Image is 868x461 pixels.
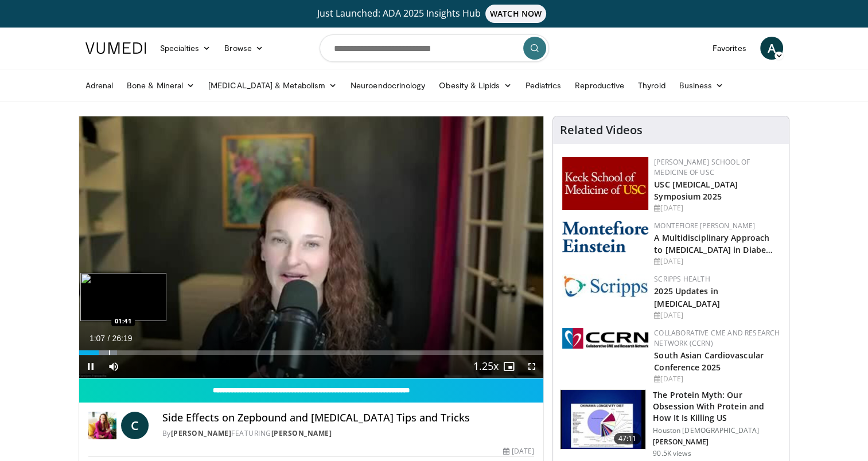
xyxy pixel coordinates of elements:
[503,446,534,456] div: [DATE]
[153,37,218,60] a: Specialties
[706,37,753,60] a: Favorites
[121,412,149,439] a: C
[560,389,782,458] a: 47:11 The Protein Myth: Our Obsession With Protein and How It Is Killing US Houston [DEMOGRAPHIC_...
[568,74,631,97] a: Reproductive
[79,355,102,378] button: Pause
[162,412,534,424] h4: Side Effects on Zepbound and [MEDICAL_DATA] Tips and Tricks
[760,37,783,60] a: A
[654,350,764,373] a: South Asian Cardiovascular Conference 2025
[653,449,691,458] p: 90.5K views
[79,350,544,355] div: Progress Bar
[102,355,125,378] button: Mute
[654,328,780,348] a: Collaborative CME and Research Network (CCRN)
[654,286,719,308] a: 2025 Updates in [MEDICAL_DATA]
[654,203,780,213] div: [DATE]
[171,428,232,438] a: [PERSON_NAME]
[80,273,166,321] img: image.jpeg
[79,74,120,97] a: Adrenal
[271,428,332,438] a: [PERSON_NAME]
[201,74,344,97] a: [MEDICAL_DATA] & Metabolism
[162,428,534,439] div: By FEATURING
[217,37,270,60] a: Browse
[320,34,549,62] input: Search topics, interventions
[654,274,710,284] a: Scripps Health
[485,5,546,23] span: WATCH NOW
[654,374,780,384] div: [DATE]
[120,74,201,97] a: Bone & Mineral
[631,74,672,97] a: Thyroid
[654,221,755,230] a: Montefiore [PERSON_NAME]
[654,232,773,255] a: A Multidisciplinary Approach to [MEDICAL_DATA] in Diabe…
[88,412,116,439] img: Dr. Carolynn Francavilla
[85,42,146,54] img: VuMedi Logo
[474,355,497,378] button: Playback Rate
[497,355,520,378] button: Enable picture-in-picture mode
[614,433,641,444] span: 47:11
[108,334,110,343] span: /
[520,355,543,378] button: Fullscreen
[112,334,132,343] span: 26:19
[562,221,648,252] img: b0142b4c-93a1-4b58-8f91-5265c282693c.png.150x105_q85_autocrop_double_scale_upscale_version-0.2.png
[654,256,780,267] div: [DATE]
[87,5,781,23] a: Just Launched: ADA 2025 Insights HubWATCH NOW
[560,123,643,137] h4: Related Videos
[344,74,432,97] a: Neuroendocrinology
[654,310,780,321] div: [DATE]
[653,426,782,435] p: Houston [DEMOGRAPHIC_DATA]
[560,390,645,450] img: b7b8b05e-5021-418b-a89a-60a270e7cf82.150x105_q85_crop-smart_upscale.jpg
[89,334,105,343] span: 1:07
[519,74,569,97] a: Pediatrics
[432,74,518,97] a: Obesity & Lipids
[672,74,731,97] a: Business
[654,179,738,202] a: USC [MEDICAL_DATA] Symposium 2025
[562,274,648,298] img: c9f2b0b7-b02a-4276-a72a-b0cbb4230bc1.jpg.150x105_q85_autocrop_double_scale_upscale_version-0.2.jpg
[653,389,782,424] h3: The Protein Myth: Our Obsession With Protein and How It Is Killing US
[653,437,782,447] p: [PERSON_NAME]
[562,157,648,210] img: 7b941f1f-d101-407a-8bfa-07bd47db01ba.png.150x105_q85_autocrop_double_scale_upscale_version-0.2.jpg
[79,116,544,378] video-js: Video Player
[654,157,750,177] a: [PERSON_NAME] School of Medicine of USC
[562,328,648,349] img: a04ee3ba-8487-4636-b0fb-5e8d268f3737.png.150x105_q85_autocrop_double_scale_upscale_version-0.2.png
